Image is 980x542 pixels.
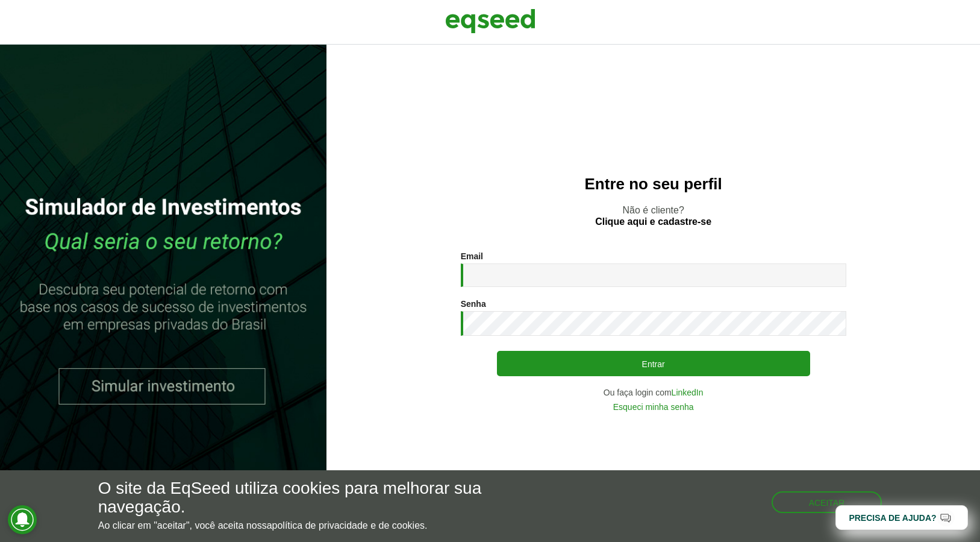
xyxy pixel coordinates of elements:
label: Email [461,252,483,260]
p: Ao clicar em "aceitar", você aceita nossa . [98,520,569,531]
img: EqSeed Logo [445,6,535,36]
p: Não é cliente? [351,204,956,227]
label: Senha [461,300,486,308]
button: Entrar [497,351,810,376]
div: Ou faça login com [461,388,846,397]
a: política de privacidade e de cookies [272,521,425,531]
button: Aceitar [772,491,882,513]
a: LinkedIn [672,388,704,397]
a: Clique aqui e cadastre-se [595,217,711,227]
h5: O site da EqSeed utiliza cookies para melhorar sua navegação. [98,479,569,517]
h2: Entre no seu perfil [351,175,956,193]
a: Esqueci minha senha [613,403,694,411]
